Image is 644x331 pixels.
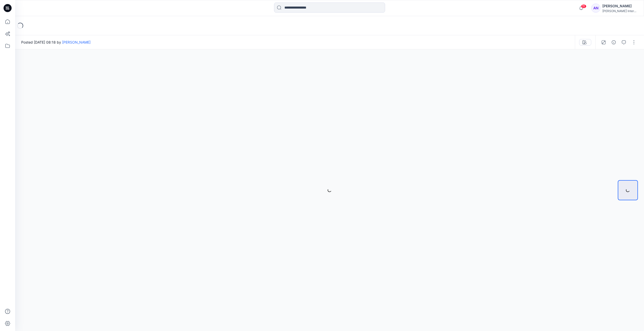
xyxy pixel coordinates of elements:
[602,3,638,9] div: [PERSON_NAME]
[602,9,638,13] div: [PERSON_NAME] International
[610,38,618,46] button: Details
[62,40,91,44] a: [PERSON_NAME]
[581,4,586,8] span: 11
[591,4,600,13] div: AN
[21,40,91,45] span: Posted [DATE] 08:18 by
